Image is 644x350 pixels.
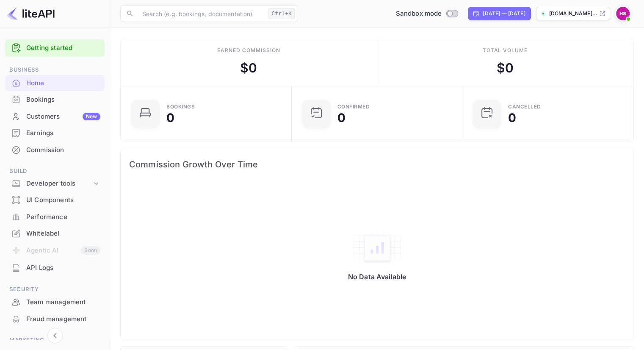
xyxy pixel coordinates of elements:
[26,95,100,105] div: Bookings
[5,192,105,208] a: UI Components
[5,192,105,208] div: UI Components
[5,65,105,75] span: Business
[166,112,174,124] div: 0
[616,7,630,20] img: Harmeet Singh
[483,10,525,17] div: [DATE] — [DATE]
[5,225,105,241] a: Whitelabel
[497,58,514,78] div: $ 0
[26,297,100,307] div: Team management
[5,167,105,176] span: Build
[129,158,625,171] span: Commission Growth Over Time
[5,209,105,225] a: Performance
[240,58,257,78] div: $ 0
[26,145,100,155] div: Commission
[5,209,105,225] div: Performance
[26,43,100,53] a: Getting started
[5,125,105,141] a: Earnings
[5,336,105,345] span: Marketing
[5,75,105,91] a: Home
[166,104,195,109] div: Bookings
[396,9,442,19] span: Sandbox mode
[268,8,295,19] div: Ctrl+K
[5,39,105,57] div: Getting started
[5,176,105,191] div: Developer tools
[549,10,597,17] p: [DOMAIN_NAME]...
[26,195,100,205] div: UI Components
[26,128,100,138] div: Earnings
[5,260,105,275] a: API Logs
[26,229,100,239] div: Whitelabel
[137,5,265,22] input: Search (e.g. bookings, documentation)
[508,104,541,109] div: CANCELLED
[5,260,105,276] div: API Logs
[5,92,105,108] div: Bookings
[7,7,55,20] img: LiteAPI logo
[392,9,462,19] div: Switch to Production mode
[26,78,100,88] div: Home
[26,314,100,324] div: Fraud management
[5,225,105,242] div: Whitelabel
[348,272,406,281] p: No Data Available
[47,328,63,343] button: Collapse navigation
[5,311,105,327] a: Fraud management
[468,7,531,20] div: Click to change the date range period
[26,212,100,222] div: Performance
[5,142,105,158] a: Commission
[5,142,105,158] div: Commission
[26,263,100,273] div: API Logs
[337,104,370,109] div: Confirmed
[482,47,528,54] div: Total volume
[83,113,100,120] div: New
[5,285,105,294] span: Security
[352,230,403,266] img: empty-state-table2.svg
[5,294,105,310] a: Team management
[5,294,105,311] div: Team management
[217,47,280,54] div: Earned commission
[26,179,92,189] div: Developer tools
[5,108,105,125] div: CustomersNew
[337,112,345,124] div: 0
[5,108,105,124] a: CustomersNew
[5,311,105,328] div: Fraud management
[5,125,105,142] div: Earnings
[5,75,105,92] div: Home
[26,112,100,122] div: Customers
[508,112,516,124] div: 0
[5,92,105,107] a: Bookings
